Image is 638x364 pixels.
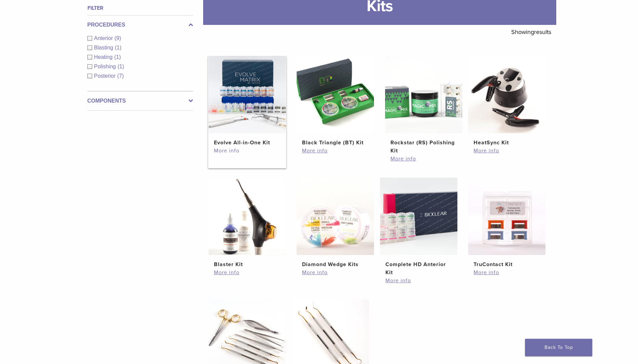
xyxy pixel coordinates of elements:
a: More info [302,147,369,155]
h2: Black Triangle (BT) Kit [302,139,369,147]
h2: HeatSync Kit [474,139,540,147]
a: More info [390,155,457,163]
a: More info [214,268,280,277]
a: Blaster KitBlaster Kit [208,178,287,268]
span: (9) [115,35,121,41]
img: Diamond Wedge Kits [297,178,374,255]
span: (1) [115,45,121,50]
img: Black Triangle (BT) Kit [297,56,374,133]
a: Evolve All-in-One KitEvolve All-in-One Kit [208,56,287,147]
h2: Complete HD Anterior Kit [385,260,452,277]
a: More info [302,268,369,277]
a: More info [214,147,280,155]
a: More info [474,147,540,155]
a: More info [474,268,540,277]
a: HeatSync KitHeatSync Kit [468,56,546,147]
a: Back To Top [525,339,592,356]
span: (1) [117,64,124,69]
h4: Filter [87,4,193,12]
span: Posterior [94,73,117,79]
img: Blaster Kit [209,178,286,255]
p: Showing results [511,25,551,39]
span: Anterior [94,35,115,41]
a: Complete HD Anterior KitComplete HD Anterior Kit [380,178,458,277]
span: Blasting [94,45,115,50]
span: Heating [94,54,114,60]
img: Evolve All-in-One Kit [209,56,286,133]
label: Procedures [87,21,193,29]
span: Polishing [94,64,118,69]
a: TruContact KitTruContact Kit [468,178,546,268]
label: Components [87,97,193,105]
h2: Diamond Wedge Kits [302,260,369,268]
a: More info [385,277,452,285]
img: Rockstar (RS) Polishing Kit [385,56,462,133]
span: (7) [117,73,124,79]
img: TruContact Kit [468,178,546,255]
a: Black Triangle (BT) KitBlack Triangle (BT) Kit [296,56,375,147]
img: Complete HD Anterior Kit [380,178,457,255]
h2: Evolve All-in-One Kit [214,139,280,147]
span: (1) [114,54,121,60]
h2: TruContact Kit [474,260,540,268]
a: Rockstar (RS) Polishing KitRockstar (RS) Polishing Kit [385,56,463,155]
h2: Rockstar (RS) Polishing Kit [390,139,457,155]
img: HeatSync Kit [468,56,546,133]
h2: Blaster Kit [214,260,280,268]
a: Diamond Wedge KitsDiamond Wedge Kits [296,178,375,268]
